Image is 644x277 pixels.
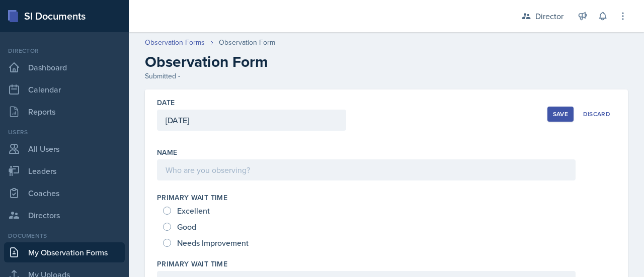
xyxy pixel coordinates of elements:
[4,242,125,262] a: My Observation Forms
[4,205,125,225] a: Directors
[4,139,125,159] a: All Users
[4,231,125,240] div: Documents
[177,238,249,248] span: Needs Improvement
[4,79,125,100] a: Calendar
[219,37,275,48] div: Observation Form
[578,107,616,122] button: Discard
[4,57,125,77] a: Dashboard
[4,183,125,203] a: Coaches
[177,206,210,216] span: Excellent
[157,259,227,269] label: Primary Wait Time
[4,46,125,55] div: Director
[157,98,175,108] label: Date
[4,128,125,137] div: Users
[157,147,177,157] label: Name
[157,193,227,203] label: Primary Wait Time
[4,102,125,122] a: Reports
[547,107,574,122] button: Save
[583,110,610,118] div: Discard
[145,37,205,48] a: Observation Forms
[4,161,125,181] a: Leaders
[535,10,563,22] div: Director
[177,222,196,232] span: Good
[145,53,628,71] h2: Observation Form
[145,71,628,81] div: Submitted -
[553,110,568,118] div: Save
